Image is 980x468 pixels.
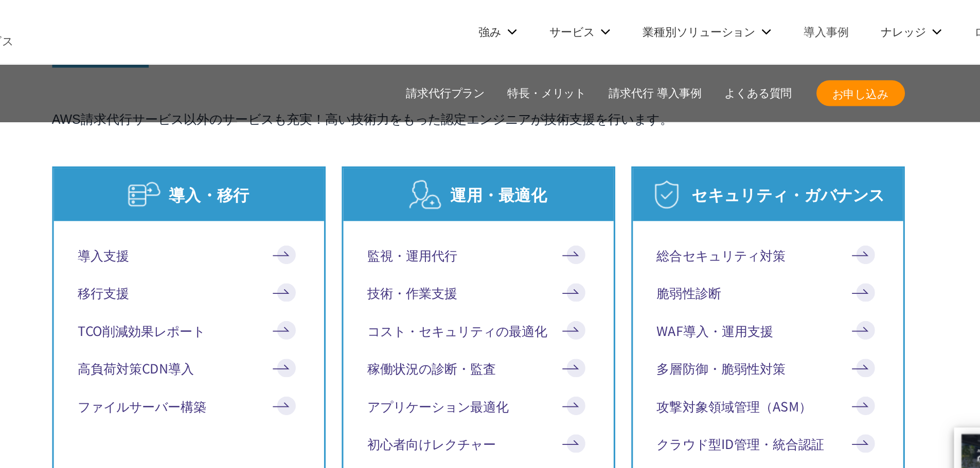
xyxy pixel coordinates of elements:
[292,117,344,132] p: 導入・移行
[536,15,575,26] p: サービス
[604,229,746,241] a: 多層防御・脆弱性対策
[595,15,678,26] p: 業種別ソリューション
[604,253,746,266] a: 攻撃対象領域管理（ASM）
[234,157,376,169] a: 導入支援
[604,181,746,193] a: 脆弱性診断
[234,205,376,217] a: TCO削減効果レポート
[223,349,485,361] span: ＼ AWS請求代行サービスの詳細・仕様など ／
[218,69,763,84] p: AWS請求代行サービス以外のサービスも充実！高い技術力をもった認定エンジニアが技術支援を行います。
[801,392,965,404] x-t: 詳細資料のダウンロード
[234,229,376,241] a: 高負荷対策CDN導入
[292,24,469,42] span: 認定エンジニアによる技術支援
[495,349,758,361] span: ＼ お見積もりや導入のご相談なら ／
[604,277,746,290] a: クラウド型ID管理・統合認証
[846,23,918,33] span: サービス資料
[223,370,485,411] a: サービス資料ダウンロード
[604,157,746,169] a: 総合セキュリティ対策
[419,229,561,241] a: 稼働状況の診断・監査
[794,273,972,463] a: 詳細資料のダウンロード AWS請求代行サービスをはじめとするAWS支援サービスの詳細がまとまった資料をダウンロードできます。 ダウンロードする
[495,370,758,411] a: お問い合わせ
[807,15,836,26] a: ログイン
[941,8,957,20] img: お問い合わせ
[627,117,750,132] p: セキュリティ・ガバナンス
[444,54,494,65] a: 請求代行プラン
[747,15,787,26] p: ナレッジ
[15,8,193,32] a: AWS総合支援サービス C-Chorus NHN テコラスAWS総合支援サービス
[918,23,980,33] span: お問い合わせ
[509,54,559,65] a: 特長・メリット
[706,51,763,68] a: お申し込み
[801,434,965,456] x-t: ダウンロードする
[574,54,633,65] a: 請求代行 導入事例
[234,181,376,193] a: 移行支援
[419,181,561,193] a: 技術・作業支援
[419,157,561,169] a: 監視・運用代行
[490,15,515,26] p: 強み
[698,15,727,26] a: 導入事例
[472,117,534,132] p: 運用・最適化
[234,253,376,266] a: ファイルサーバー構築
[495,383,758,399] span: お問い合わせ
[15,8,103,32] img: AWS総合支援サービス C-Chorus
[419,253,561,266] a: アプリケーション最適化
[419,277,561,290] a: 初心者向けレクチャー
[223,383,485,399] span: サービス資料ダウンロード
[604,205,746,217] a: WAF導入・運用支援
[801,410,965,427] x-t: AWS請求代行サービスをはじめとするAWS支援サービスの詳細がまとまった資料をダウンロードできます。
[648,54,691,65] a: よくある質問
[706,54,763,65] span: お申し込み
[118,10,193,31] span: NHN テコラス AWS総合支援サービス
[419,205,561,217] a: コスト・セキュリティの最適化
[874,8,890,20] img: AWS総合支援サービス C-Chorus サービス資料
